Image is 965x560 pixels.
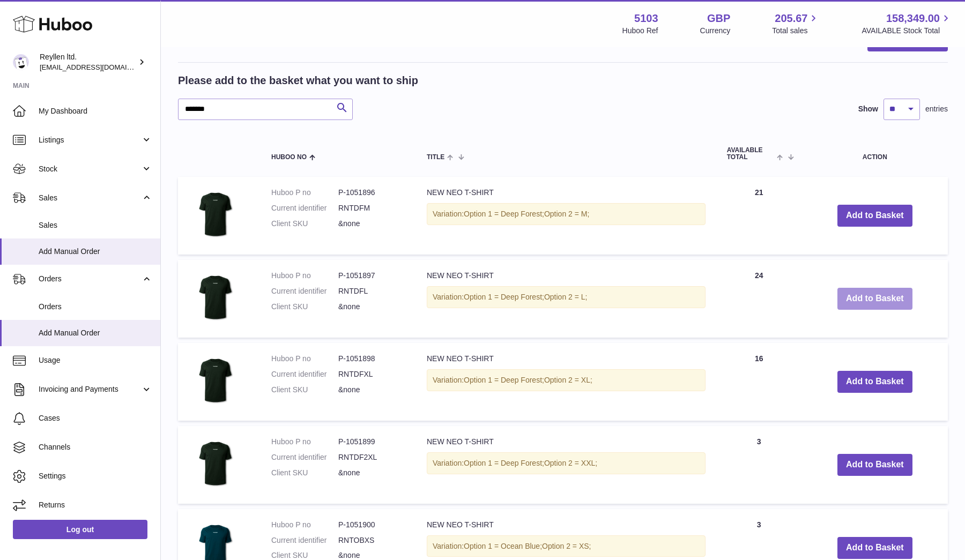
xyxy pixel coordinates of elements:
[837,454,912,476] button: Add to Basket
[338,271,405,281] dd: P-1051897
[39,355,152,365] span: Usage
[271,437,338,447] dt: Huboo P no
[544,376,592,384] span: Option 2 = XL;
[271,271,338,281] dt: Huboo P no
[716,260,802,338] td: 24
[338,437,405,447] dd: P-1051899
[271,154,307,161] span: Huboo no
[39,302,152,312] span: Orders
[338,302,405,312] dd: &none
[13,520,147,539] a: Log out
[837,537,912,559] button: Add to Basket
[13,54,29,70] img: reyllen@reyllen.com
[338,385,405,395] dd: &none
[39,442,152,452] span: Channels
[634,11,658,26] strong: 5103
[39,135,141,145] span: Listings
[542,542,591,550] span: Option 2 = XS;
[464,210,544,218] span: Option 1 = Deep Forest;
[544,293,588,301] span: Option 2 = L;
[622,26,658,36] div: Huboo Ref
[39,274,141,284] span: Orders
[544,459,597,467] span: Option 2 = XXL;
[178,73,418,88] h2: Please add to the basket what you want to ship
[338,354,405,364] dd: P-1051898
[338,452,405,462] dd: RNTDF2XL
[271,286,338,296] dt: Current identifier
[837,371,912,393] button: Add to Basket
[416,260,716,338] td: NEW NEO T-SHIRT
[271,468,338,478] dt: Client SKU
[189,437,242,490] img: NEW NEO T-SHIRT
[271,369,338,379] dt: Current identifier
[837,288,912,310] button: Add to Basket
[802,136,948,171] th: Action
[727,147,775,161] span: AVAILABLE Total
[427,369,706,391] div: Variation:
[416,343,716,421] td: NEW NEO T-SHIRT
[39,328,152,338] span: Add Manual Order
[427,452,706,474] div: Variation:
[772,11,820,36] a: 205.67 Total sales
[427,286,706,308] div: Variation:
[716,343,802,421] td: 16
[271,452,338,462] dt: Current identifier
[271,219,338,229] dt: Client SKU
[39,193,141,203] span: Sales
[464,459,544,467] span: Option 1 = Deep Forest;
[544,210,589,218] span: Option 2 = M;
[427,535,706,557] div: Variation:
[716,426,802,504] td: 3
[700,26,731,36] div: Currency
[427,154,444,161] span: Title
[925,104,948,114] span: entries
[39,247,152,257] span: Add Manual Order
[338,203,405,213] dd: RNTDFM
[39,384,141,394] span: Invoicing and Payments
[39,164,141,174] span: Stock
[40,52,136,72] div: Reyllen ltd.
[271,203,338,213] dt: Current identifier
[271,354,338,364] dt: Huboo P no
[39,413,152,423] span: Cases
[271,188,338,198] dt: Huboo P no
[271,302,338,312] dt: Client SKU
[338,369,405,379] dd: RNTDFXL
[40,63,158,71] span: [EMAIL_ADDRESS][DOMAIN_NAME]
[271,385,338,395] dt: Client SKU
[775,11,807,26] span: 205.67
[886,11,940,26] span: 158,349.00
[707,11,730,26] strong: GBP
[338,520,405,530] dd: P-1051900
[189,354,242,407] img: NEW NEO T-SHIRT
[271,535,338,546] dt: Current identifier
[416,177,716,255] td: NEW NEO T-SHIRT
[39,106,152,116] span: My Dashboard
[189,188,242,241] img: NEW NEO T-SHIRT
[338,286,405,296] dd: RNTDFL
[338,535,405,546] dd: RNTOBXS
[39,500,152,510] span: Returns
[464,376,544,384] span: Option 1 = Deep Forest;
[39,471,152,481] span: Settings
[464,293,544,301] span: Option 1 = Deep Forest;
[416,426,716,504] td: NEW NEO T-SHIRT
[271,520,338,530] dt: Huboo P no
[862,26,952,36] span: AVAILABLE Stock Total
[338,219,405,229] dd: &none
[837,205,912,227] button: Add to Basket
[39,220,152,230] span: Sales
[189,271,242,324] img: NEW NEO T-SHIRT
[862,11,952,36] a: 158,349.00 AVAILABLE Stock Total
[338,188,405,198] dd: P-1051896
[464,542,542,550] span: Option 1 = Ocean Blue;
[858,104,878,114] label: Show
[716,177,802,255] td: 21
[338,468,405,478] dd: &none
[772,26,820,36] span: Total sales
[427,203,706,225] div: Variation:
